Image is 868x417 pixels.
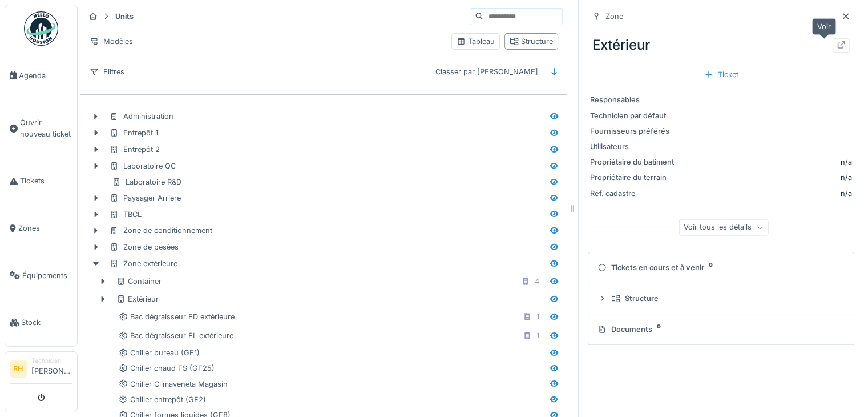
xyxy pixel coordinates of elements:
div: Entrepôt 1 [110,127,158,138]
div: Extérieur [588,30,854,60]
div: Voir [812,18,836,35]
div: Ticket [700,67,743,82]
span: Zones [18,223,72,234]
div: Documents [597,324,840,335]
summary: Documents0 [593,319,849,340]
div: Réf. cadastre [590,188,676,199]
a: Agenda [5,52,77,99]
div: Laboratoire R&D [112,177,181,187]
div: Structure [611,293,840,304]
span: Tickets [20,175,72,186]
a: Zones [5,205,77,252]
div: Technicien [31,356,72,365]
div: Zone [605,11,623,22]
div: Chiller Climaveneta Magasin [119,379,228,390]
div: Administration [110,111,173,122]
div: 1 [536,330,539,341]
div: Fournisseurs préférés [590,126,676,137]
summary: Tickets en cours et à venir0 [593,257,849,278]
div: Bac dégraisseur FL extérieure [119,330,233,341]
li: [PERSON_NAME] [31,356,72,381]
a: Tickets [5,158,77,205]
div: 4 [535,276,539,287]
div: Zone extérieure [110,258,177,269]
span: Agenda [19,70,72,81]
div: Technicien par défaut [590,110,676,121]
a: Ouvrir nouveau ticket [5,99,77,158]
div: Chiller chaud FS (GF25) [119,363,215,374]
div: Extérieur [116,294,159,304]
summary: Structure [593,288,849,309]
div: n/a [841,157,852,167]
span: Équipements [22,270,72,281]
img: Badge_color-CXgf-gQk.svg [24,11,58,46]
div: Responsables [590,94,676,105]
div: Propriétaire du batiment [590,157,676,167]
a: Équipements [5,252,77,299]
div: Chiller entrepôt (GF2) [119,394,206,405]
div: Laboratoire QC [110,161,176,171]
div: Entrepôt 2 [110,144,160,155]
div: Bac dégraisseur FD extérieure [119,311,235,322]
div: Classer par [PERSON_NAME] [430,63,543,80]
div: Propriétaire du terrain [590,172,676,183]
div: Paysager Arrière [110,193,181,203]
div: Voir tous les détails [679,219,768,236]
div: Structure [510,36,553,47]
div: Tickets en cours et à venir [597,262,840,273]
div: n/a [680,188,852,199]
a: Stock [5,299,77,347]
div: Chiller bureau (GF1) [119,347,200,358]
div: Container [116,276,162,287]
div: n/a [680,172,852,183]
div: Filtres [84,63,130,80]
a: RH Technicien[PERSON_NAME] [10,356,72,384]
div: 1 [536,311,539,322]
div: Zone de conditionnement [110,225,212,236]
div: Modèles [84,33,138,50]
span: Stock [21,317,72,328]
div: Utilisateurs [590,141,676,152]
div: Tableau [457,36,495,47]
strong: Units [111,11,138,22]
li: RH [10,360,27,378]
span: Ouvrir nouveau ticket [20,117,72,139]
div: Zone de pesées [110,242,179,252]
div: TBCL [110,209,142,220]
